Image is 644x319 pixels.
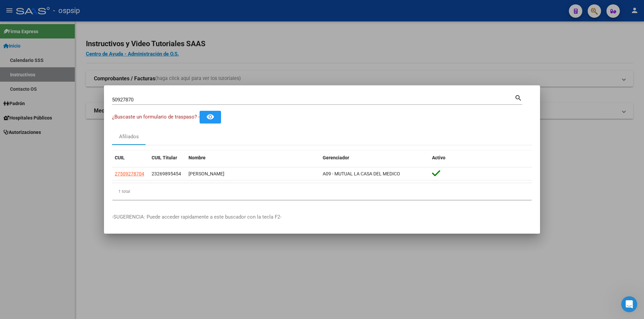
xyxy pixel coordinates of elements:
mat-icon: search [515,93,522,101]
mat-icon: remove_red_eye [206,113,214,121]
span: Gerenciador [323,155,349,160]
span: CUIL Titular [152,155,177,160]
div: [PERSON_NAME] [189,170,317,178]
div: 1 total [112,183,532,200]
datatable-header-cell: Activo [429,151,532,165]
span: Nombre [189,155,206,160]
p: -SUGERENCIA: Puede acceder rapidamente a este buscador con la tecla F2- [112,213,532,221]
datatable-header-cell: CUIL [112,151,149,165]
span: CUIL [115,155,125,160]
span: ¿Buscaste un formulario de traspaso? - [112,114,200,120]
div: Afiliados [119,133,139,141]
datatable-header-cell: Gerenciador [320,151,429,165]
iframe: Intercom live chat [621,296,637,312]
span: Activo [432,155,445,160]
datatable-header-cell: CUIL Titular [149,151,186,165]
datatable-header-cell: Nombre [186,151,320,165]
span: 23269895454 [152,171,181,176]
span: 27509278704 [115,171,144,176]
span: A09 - MUTUAL LA CASA DEL MEDICO [323,171,400,176]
